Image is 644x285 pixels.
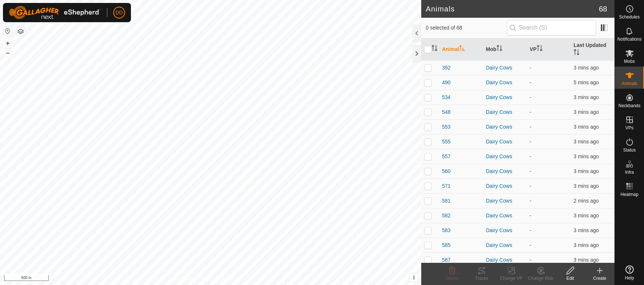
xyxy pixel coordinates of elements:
[574,139,599,145] span: 17 Sept 2025, 9:01 am
[574,198,599,204] span: 17 Sept 2025, 9:02 am
[486,197,524,205] div: Dairy Cows
[432,46,437,52] p-sorticon: Activate to sort
[426,4,599,13] h2: Animals
[483,38,527,61] th: Mob
[413,274,415,281] span: i
[442,212,450,220] span: 582
[486,153,524,160] div: Dairy Cows
[442,182,450,190] span: 571
[426,24,506,32] span: 0 selected of 68
[530,65,532,71] app-display-virtual-paddock-transition: -
[625,170,634,174] span: Infra
[530,198,532,204] app-display-virtual-paddock-transition: -
[3,48,12,57] button: –
[574,65,599,71] span: 17 Sept 2025, 9:02 am
[625,276,634,280] span: Help
[442,227,450,234] span: 583
[459,46,465,52] p-sorticon: Activate to sort
[624,59,635,64] span: Mobs
[16,27,25,36] button: Map Layers
[618,104,640,108] span: Neckbands
[410,274,418,282] button: i
[486,64,524,72] div: Dairy Cows
[555,275,585,282] div: Edit
[486,256,524,264] div: Dairy Cows
[574,168,599,174] span: 17 Sept 2025, 9:02 am
[574,242,599,248] span: 17 Sept 2025, 9:02 am
[574,50,579,56] p-sorticon: Activate to sort
[530,242,532,248] app-display-virtual-paddock-transition: -
[486,108,524,116] div: Dairy Cows
[571,38,614,61] th: Last Updated
[439,38,483,61] th: Animal
[623,148,636,152] span: Status
[486,212,524,220] div: Dairy Cows
[530,213,532,218] app-display-virtual-paddock-transition: -
[620,192,638,197] span: Heatmap
[181,275,209,282] a: Privacy Policy
[530,94,532,100] app-display-virtual-paddock-transition: -
[574,213,599,218] span: 17 Sept 2025, 9:02 am
[442,123,450,131] span: 553
[507,20,596,35] input: Search (S)
[574,124,599,130] span: 17 Sept 2025, 9:01 am
[467,275,496,282] div: Tracks
[530,257,532,263] app-display-virtual-paddock-transition: -
[530,109,532,115] app-display-virtual-paddock-transition: -
[486,123,524,131] div: Dairy Cows
[486,94,524,101] div: Dairy Cows
[599,3,607,14] span: 68
[530,139,532,145] app-display-virtual-paddock-transition: -
[574,94,599,100] span: 17 Sept 2025, 9:01 am
[486,241,524,249] div: Dairy Cows
[442,138,450,146] span: 555
[537,46,543,52] p-sorticon: Activate to sort
[3,27,12,35] button: Reset Map
[9,6,101,19] img: Gallagher Logo
[574,257,599,263] span: 17 Sept 2025, 9:01 am
[530,79,532,85] app-display-virtual-paddock-transition: -
[574,153,599,159] span: 17 Sept 2025, 9:01 am
[442,167,450,175] span: 560
[496,46,502,52] p-sorticon: Activate to sort
[527,38,571,61] th: VP
[625,126,633,130] span: VPs
[486,138,524,146] div: Dairy Cows
[617,37,641,41] span: Notifications
[530,168,532,174] app-display-virtual-paddock-transition: -
[574,79,599,85] span: 17 Sept 2025, 9:00 am
[526,275,555,282] div: Change Mob
[442,197,450,205] span: 581
[115,9,123,17] span: DD
[574,227,599,233] span: 17 Sept 2025, 9:01 am
[3,39,12,48] button: +
[442,153,450,160] span: 557
[530,183,532,189] app-display-virtual-paddock-transition: -
[486,182,524,190] div: Dairy Cows
[486,167,524,175] div: Dairy Cows
[530,153,532,159] app-display-virtual-paddock-transition: -
[442,256,450,264] span: 587
[446,276,459,281] span: Delete
[442,108,450,116] span: 548
[619,15,640,19] span: Schedules
[530,124,532,130] app-display-virtual-paddock-transition: -
[442,94,450,101] span: 534
[486,79,524,86] div: Dairy Cows
[442,64,450,72] span: 392
[585,275,614,282] div: Create
[574,109,599,115] span: 17 Sept 2025, 9:01 am
[622,81,637,86] span: Animals
[218,275,240,282] a: Contact Us
[496,275,526,282] div: Change VP
[442,241,450,249] span: 585
[574,183,599,189] span: 17 Sept 2025, 9:02 am
[442,79,450,86] span: 490
[530,227,532,233] app-display-virtual-paddock-transition: -
[486,227,524,234] div: Dairy Cows
[615,262,644,283] a: Help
